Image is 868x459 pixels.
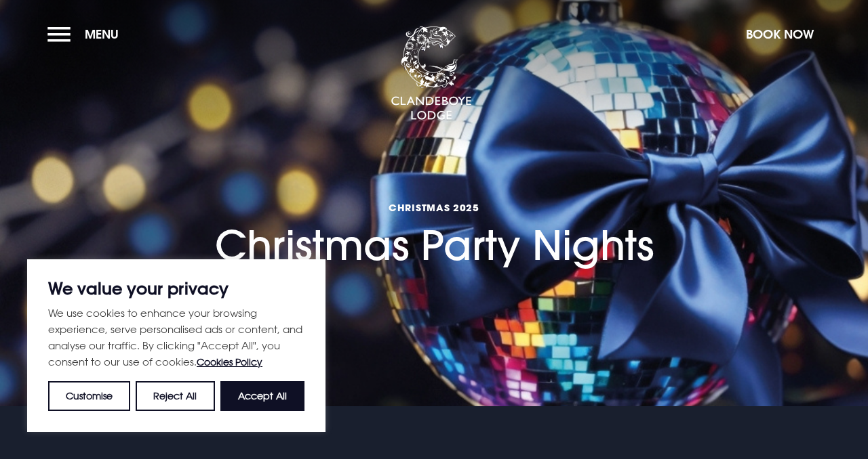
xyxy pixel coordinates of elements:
button: Book Now [739,20,821,49]
h1: Christmas Party Nights [215,144,654,269]
button: Reject All [136,381,214,411]
div: We value your privacy [27,259,325,432]
button: Accept All [220,381,304,411]
p: We value your privacy [48,280,304,297]
a: Cookies Policy [197,356,262,368]
button: Customise [48,381,130,411]
img: Clandeboye Lodge [391,26,472,121]
button: Menu [47,20,125,49]
p: We use cookies to enhance your browsing experience, serve personalised ads or content, and analys... [48,305,304,370]
span: Christmas 2025 [215,201,654,214]
span: Menu [85,26,119,42]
